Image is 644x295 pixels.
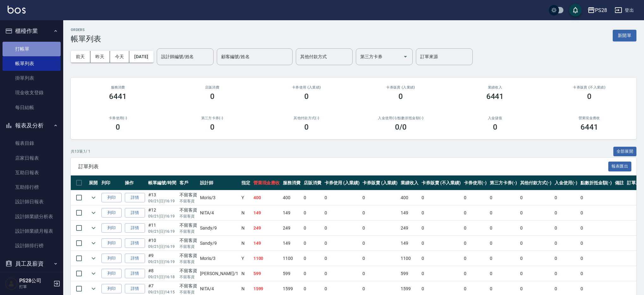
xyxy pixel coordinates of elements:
[125,193,145,203] a: 詳情
[579,251,614,266] td: 0
[323,251,361,266] td: 0
[420,221,462,236] td: 0
[608,163,632,169] a: 報表匯出
[587,92,592,101] h3: 0
[101,269,122,279] button: 列印
[125,254,145,263] a: 詳情
[147,206,178,220] td: #12
[240,221,252,236] td: N
[19,278,52,284] h5: PS28公司
[125,238,145,248] a: 詳情
[267,85,346,89] h2: 卡券使用 (入業績)
[462,236,488,251] td: 0
[240,236,252,251] td: N
[116,123,120,132] h3: 0
[179,274,197,280] p: 不留客資
[488,190,519,205] td: 0
[3,23,61,39] button: 櫃檯作業
[3,272,61,288] button: 紅利點數設定
[179,229,197,234] p: 不留客資
[569,4,582,16] button: save
[89,223,98,233] button: expand row
[550,116,629,120] h2: 營業現金應收
[304,123,309,132] h3: 0
[420,266,462,281] td: 0
[613,30,636,41] button: 新開單
[71,51,90,63] button: 前天
[553,236,579,251] td: 0
[179,289,197,295] p: 不留客資
[462,175,488,190] th: 卡券使用(-)
[302,236,323,251] td: 0
[488,251,519,266] td: 0
[3,194,61,209] a: 設計師日報表
[361,175,399,190] th: 卡券販賣 (入業績)
[281,266,302,281] td: 599
[302,206,323,220] td: 0
[198,190,240,205] td: Moris /3
[198,266,240,281] td: [PERSON_NAME] /1
[361,266,399,281] td: 0
[125,269,145,279] a: 詳情
[179,267,197,274] div: 不留客資
[3,42,61,56] a: 打帳單
[87,175,100,190] th: 展開
[109,92,127,101] h3: 6441
[252,236,282,251] td: 149
[89,284,98,293] button: expand row
[148,229,176,234] p: 09/21 (日) 16:19
[462,190,488,205] td: 0
[361,206,399,220] td: 0
[519,236,553,251] td: 0
[147,221,178,236] td: #11
[613,147,637,157] button: 全部展開
[179,213,197,219] p: 不留客資
[613,32,636,38] a: 新開單
[420,251,462,266] td: 0
[179,198,197,204] p: 不留客資
[3,85,61,100] a: 現金收支登錄
[101,193,122,203] button: 列印
[395,123,407,132] h3: 0 /0
[147,175,178,190] th: 帳單編號/時間
[71,28,101,32] h2: ORDERS
[3,151,61,165] a: 店家日報表
[420,175,462,190] th: 卡券販賣 (不入業績)
[179,237,197,244] div: 不留客資
[595,6,607,14] div: PS28
[323,221,361,236] td: 0
[71,34,101,43] h3: 帳單列表
[110,51,130,63] button: 今天
[488,266,519,281] td: 0
[179,207,197,213] div: 不留客資
[3,224,61,238] a: 設計師業績月報表
[323,175,361,190] th: 卡券使用 (入業績)
[240,266,252,281] td: N
[89,193,98,202] button: expand row
[519,221,553,236] td: 0
[361,251,399,266] td: 0
[553,175,579,190] th: 入金使用(-)
[302,190,323,205] td: 0
[89,238,98,248] button: expand row
[398,92,403,101] h3: 0
[179,192,197,198] div: 不留客資
[3,165,61,180] a: 互助日報表
[71,149,90,154] p: 共 13 筆, 1 / 1
[125,284,145,294] a: 詳情
[101,238,122,248] button: 列印
[281,221,302,236] td: 249
[179,259,197,265] p: 不留客資
[101,254,122,263] button: 列印
[148,198,176,204] p: 09/21 (日) 16:19
[550,85,629,89] h2: 卡券販賣 (不入業績)
[488,221,519,236] td: 0
[553,251,579,266] td: 0
[78,116,157,120] h2: 卡券使用(-)
[553,206,579,220] td: 0
[579,236,614,251] td: 0
[462,266,488,281] td: 0
[78,85,157,89] h3: 服務消費
[125,208,145,218] a: 詳情
[148,274,176,280] p: 09/21 (日) 16:18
